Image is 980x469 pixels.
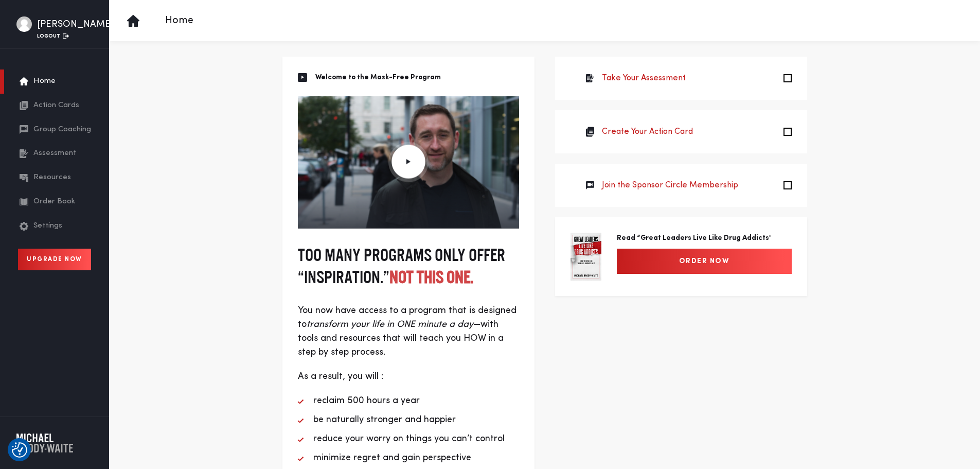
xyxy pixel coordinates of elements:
a: Logout [37,33,69,39]
li: be naturally stronger and happier [298,413,519,427]
p: Home [155,13,193,28]
li: reclaim 500 hours a year [298,394,519,408]
li: reduce your worry on things you can’t control [298,432,519,446]
a: Assessment [20,142,94,166]
em: transform your life in ONE minute a day [307,320,473,329]
a: Take Your Assessment [602,72,686,84]
a: Group Coaching [20,118,94,142]
span: Resources [33,172,71,184]
span: Home [33,76,56,88]
span: Action Cards [33,100,79,112]
button: Consent Preferences [12,442,27,458]
strong: Not this one. [389,267,473,287]
span: Group Coaching [33,124,91,136]
a: Upgrade Now [18,249,91,270]
li: minimize regret and gain perspective [298,451,519,465]
span: Settings [33,220,62,232]
a: Order Now [617,249,792,274]
span: Order Book [33,196,75,208]
img: Revisit consent button [12,442,27,458]
div: [PERSON_NAME] [37,18,114,31]
a: Home [20,70,94,94]
a: Create Your Action Card [602,126,693,138]
p: Read “Great Leaders Live Like Drug Addicts" [617,233,792,244]
span: Assessment [33,148,76,160]
a: Join the Sponsor Circle Membership [602,179,738,192]
p: Welcome to the Mask-Free Program [315,72,441,83]
p: You now have access to a program that is designed to —with tools and resources that will teach yo... [298,304,519,359]
a: Order Book [20,190,94,214]
a: Resources [20,166,94,190]
a: Settings [20,214,94,238]
p: As a result, you will : [298,370,519,384]
h3: Too many programs only offer “inspiration.” [298,244,519,288]
a: Action Cards [20,94,94,118]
